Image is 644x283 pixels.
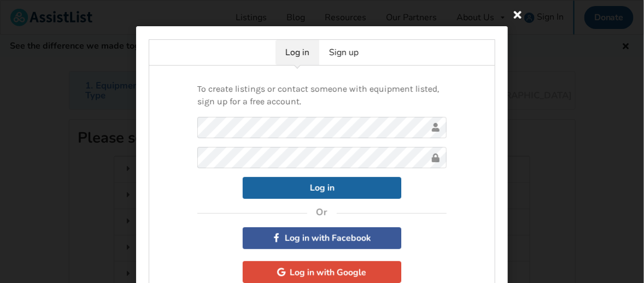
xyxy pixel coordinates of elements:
[243,227,401,249] button: Log in with Facebook
[197,83,447,108] p: To create listings or contact someone with equipment listed, sign up for a free account.
[319,40,368,65] a: Sign up
[316,207,328,219] h4: Or
[243,261,401,283] button: Log in with Google
[243,177,401,199] button: Log in
[276,40,319,65] a: Log in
